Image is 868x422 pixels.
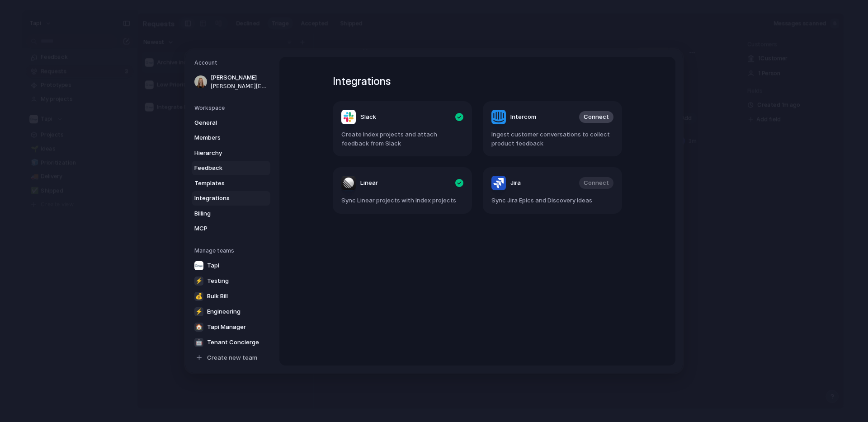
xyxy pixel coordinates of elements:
span: Tenant Concierge [207,338,259,347]
a: MCP [192,221,270,236]
h5: Account [194,59,270,67]
span: MCP [194,224,252,233]
a: ⚡Testing [192,273,270,288]
a: Templates [192,176,270,190]
span: Testing [207,276,229,285]
span: Create Index projects and attach feedback from Slack [341,130,463,148]
span: Linear [360,178,378,188]
span: Connect [584,113,609,122]
a: Billing [192,206,270,220]
button: Connect [579,111,613,123]
span: Sync Jira Epics and Discovery Ideas [491,196,613,205]
div: 🏠 [194,322,203,331]
h5: Manage teams [194,246,270,254]
span: Slack [360,113,376,122]
a: 🏠Tapi Manager [192,319,270,334]
a: [PERSON_NAME][PERSON_NAME][EMAIL_ADDRESS][DOMAIN_NAME] [192,70,270,93]
span: Ingest customer conversations to collect product feedback [491,130,613,148]
a: Tapi [192,258,270,272]
a: ⚡Engineering [192,304,270,319]
span: Intercom [510,113,536,122]
span: Integrations [194,194,252,203]
span: Tapi Manager [207,322,246,331]
a: Integrations [192,191,270,206]
span: Billing [194,209,252,218]
span: Hierarchy [194,148,252,157]
span: Create new team [207,353,257,362]
span: Feedback [194,164,252,173]
div: ⚡ [194,276,203,285]
span: Jira [510,178,521,188]
a: 🤖Tenant Concierge [192,335,270,349]
a: General [192,115,270,130]
div: ⚡ [194,307,203,316]
a: Members [192,131,270,145]
span: [PERSON_NAME][EMAIL_ADDRESS][DOMAIN_NAME] [211,82,269,90]
span: General [194,118,252,127]
a: Create new team [192,350,270,365]
a: Hierarchy [192,145,270,160]
span: Tapi [207,261,219,270]
span: Members [194,133,252,142]
a: Feedback [192,161,270,175]
h5: Workspace [194,103,270,112]
span: [PERSON_NAME] [211,73,269,82]
div: 🤖 [194,338,203,347]
span: Engineering [207,307,241,316]
a: 💰Bulk Bill [192,289,270,303]
span: Sync Linear projects with Index projects [341,196,463,205]
div: 💰 [194,291,203,300]
span: Bulk Bill [207,291,228,300]
span: Templates [194,178,252,188]
h1: Integrations [333,73,622,89]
